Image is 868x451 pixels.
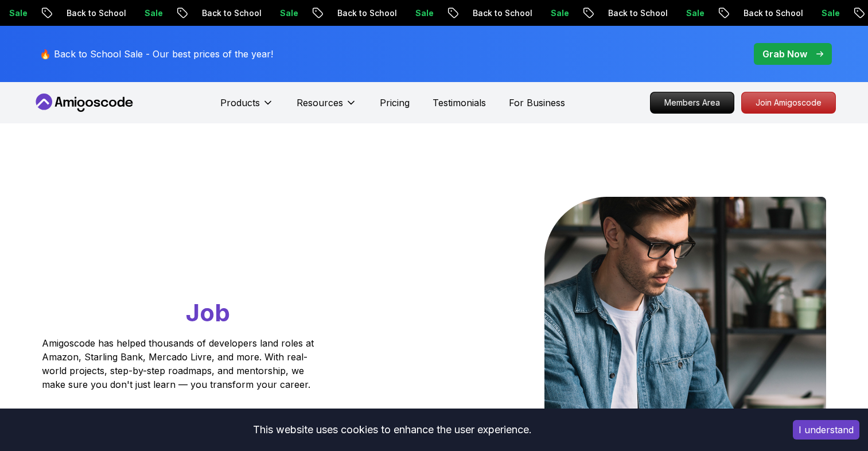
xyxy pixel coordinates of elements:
p: Back to School [734,7,812,19]
button: Accept cookies [793,420,859,440]
p: Back to School [328,7,406,19]
p: Back to School [57,7,135,19]
p: Sale [406,7,442,19]
div: This website uses cookies to enhance the user experience. [9,417,776,442]
p: Back to School [463,7,541,19]
button: Resources [297,96,357,119]
p: Resources [297,96,343,110]
a: Join Amigoscode [741,92,836,114]
a: Members Area [650,92,734,114]
a: For Business [509,96,565,110]
p: Sale [812,7,848,19]
p: Back to School [598,7,676,19]
p: Sale [270,7,307,19]
a: Pricing [380,96,410,110]
p: Join Amigoscode [742,92,835,113]
p: Grab Now [762,47,807,61]
p: Sale [676,7,713,19]
a: Testimonials [433,96,486,110]
p: Products [220,96,260,110]
h1: Go From Learning to Hired: Master Java, Spring Boot & Cloud Skills That Get You the [42,197,358,329]
span: Job [186,298,230,327]
p: Sale [541,7,578,19]
p: 🔥 Back to School Sale - Our best prices of the year! [40,47,273,61]
p: Sale [135,7,172,19]
button: Products [220,96,274,119]
p: Amigoscode has helped thousands of developers land roles at Amazon, Starling Bank, Mercado Livre,... [42,336,317,391]
p: Members Area [651,92,734,113]
p: Back to School [192,7,270,19]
